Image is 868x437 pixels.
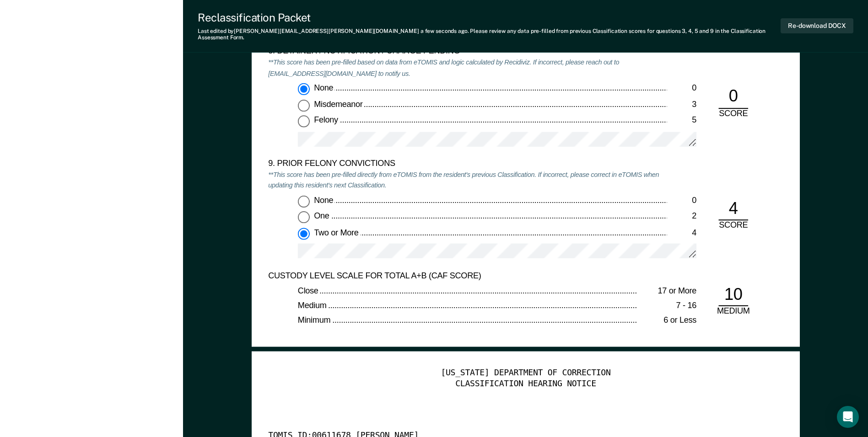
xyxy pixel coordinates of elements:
div: 4 [718,198,748,220]
div: 0 [718,86,748,108]
div: 17 or More [637,286,696,297]
em: **This score has been pre-filled directly from eTOMIS from the resident's previous Classification... [268,171,659,190]
div: SCORE [711,108,755,119]
span: Medium [298,300,328,309]
div: SCORE [711,220,755,231]
input: Felony5 [298,115,310,127]
div: Open Intercom Messenger [837,406,859,428]
div: 6 or Less [637,315,696,326]
div: Reclassification Packet [198,11,781,24]
span: Misdemeanor [314,99,364,108]
div: 5 [667,115,696,126]
span: One [314,211,331,220]
div: 7 - 16 [637,300,696,311]
div: 4 [667,227,696,238]
span: a few seconds ago [421,28,468,34]
div: 3 [667,99,696,110]
span: Felony [314,115,340,124]
button: Re-download DOCX [781,18,853,33]
span: Minimum [298,315,332,325]
div: 9. PRIOR FELONY CONVICTIONS [268,159,667,170]
input: One2 [298,211,310,223]
span: None [314,195,335,204]
div: 10 [718,284,748,306]
div: [US_STATE] DEPARTMENT OF CORRECTION [268,368,783,379]
em: **This score has been pre-filled based on data from eTOMIS and logic calculated by Recidiviz. If ... [268,58,619,77]
input: Misdemeanor3 [298,99,310,111]
span: Close [298,286,320,295]
input: Two or More4 [298,227,310,239]
span: Two or More [314,227,360,236]
input: None0 [298,83,310,95]
div: Last edited by [PERSON_NAME][EMAIL_ADDRESS][PERSON_NAME][DOMAIN_NAME] . Please review any data pr... [198,28,781,41]
div: CUSTODY LEVEL SCALE FOR TOTAL A+B (CAF SCORE) [268,271,667,282]
div: MEDIUM [711,306,755,317]
div: 2 [667,211,696,222]
div: 0 [667,83,696,94]
input: None0 [298,195,310,207]
span: None [314,83,335,92]
div: 0 [667,195,696,206]
div: CLASSIFICATION HEARING NOTICE [268,379,783,390]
